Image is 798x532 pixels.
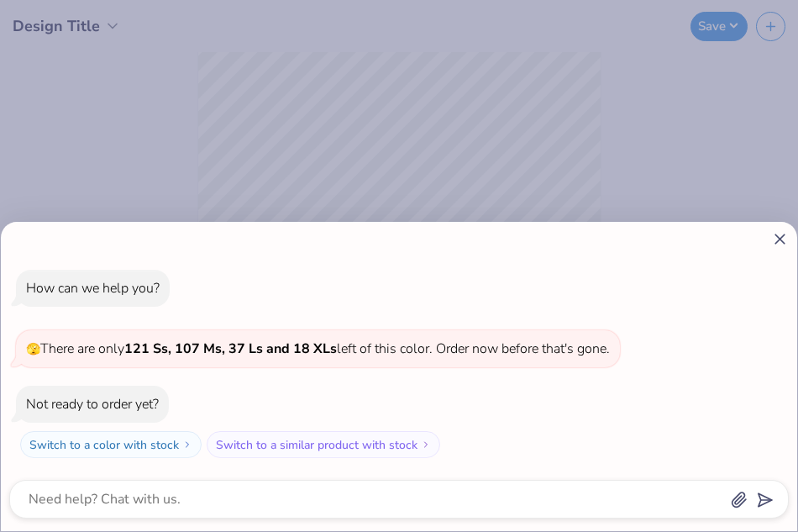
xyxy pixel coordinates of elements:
[26,340,610,358] span: There are only left of this color. Order now before that's gone.
[124,340,337,358] strong: 121 Ss, 107 Ms, 37 Ls and 18 XLs
[421,440,431,450] img: Switch to a similar product with stock
[182,440,192,450] img: Switch to a color with stock
[207,431,440,458] button: Switch to a similar product with stock
[26,279,160,298] div: How can we help you?
[26,395,159,413] div: Not ready to order yet?
[20,431,202,458] button: Switch to a color with stock
[26,341,40,357] span: 🫣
